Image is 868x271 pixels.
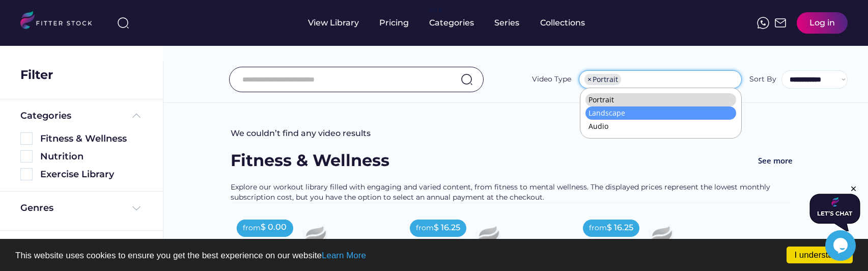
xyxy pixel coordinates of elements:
[20,202,53,214] div: Genres
[434,222,460,233] div: $ 16.25
[130,110,143,122] img: Frame%20%285%29.svg
[540,17,585,29] div: Collections
[809,17,835,29] div: Log in
[40,168,143,181] div: Exercise Library
[416,223,434,233] div: from
[20,132,33,145] img: Rectangle%205126.svg
[322,251,366,260] a: Learn More
[585,106,736,120] li: Landscape
[607,222,633,233] div: $ 16.25
[40,150,143,163] div: Nutrition
[429,5,442,15] div: fvck
[40,132,143,145] div: Fitness & Wellness
[379,17,409,29] div: Pricing
[584,74,621,85] li: Portrait
[589,223,607,233] div: from
[20,11,101,32] img: LOGO.svg
[494,17,520,29] div: Series
[308,17,359,29] div: View Library
[749,74,776,85] div: Sort By
[461,73,473,86] img: search-normal.svg
[261,222,287,233] div: $ 0.00
[20,110,71,122] div: Categories
[231,128,371,149] div: We couldn’t find any video results
[825,230,858,261] iframe: chat widget
[787,247,853,263] a: I understand!
[20,168,33,180] img: Rectangle%205126.svg
[231,149,389,172] div: Fitness & Wellness
[587,76,592,83] span: ×
[750,149,801,172] button: See more
[757,17,769,29] img: meteor-icons_whatsapp%20%281%29.svg
[809,184,860,231] iframe: chat widget
[20,150,33,162] img: Rectangle%205126.svg
[429,17,474,29] div: Categories
[130,202,143,214] img: Frame%20%284%29.svg
[20,66,53,84] div: Filter
[532,74,571,85] div: Video Type
[585,120,736,133] li: Audio
[231,182,801,202] div: Explore our workout library filled with engaging and varied content, from fitness to mental welln...
[117,17,129,29] img: search-normal%203.svg
[243,223,261,233] div: from
[585,93,736,106] li: Portrait
[774,17,787,29] img: Frame%2051.svg
[15,251,853,260] p: This website uses cookies to ensure you get the best experience on our website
